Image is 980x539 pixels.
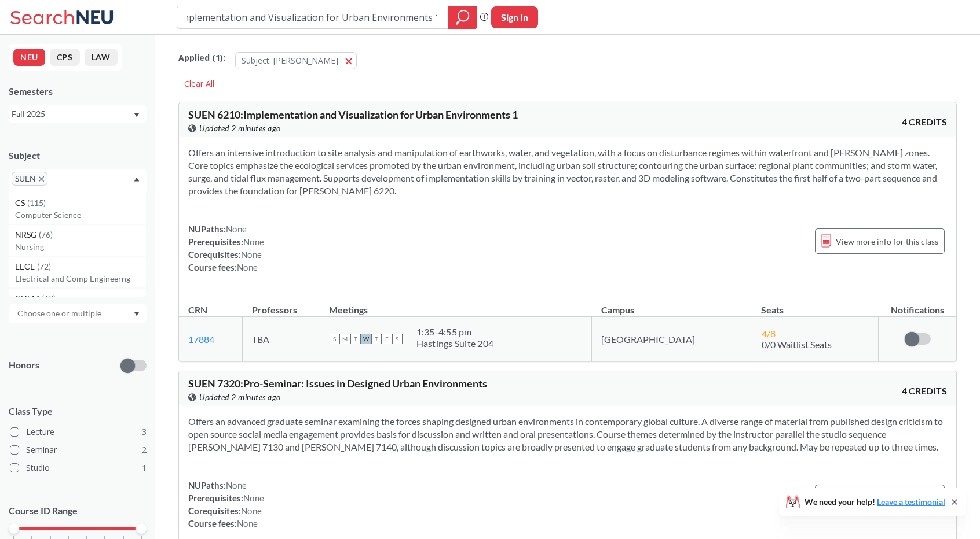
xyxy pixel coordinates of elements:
td: [GEOGRAPHIC_DATA] [592,317,752,361]
section: Offers an intensive introduction to site analysis and manipulation of earthworks, water, and vege... [188,146,947,197]
p: Honors [9,359,39,372]
span: Subject: [PERSON_NAME] [242,55,338,66]
span: S [392,334,403,344]
th: Campus [592,292,752,317]
span: 1 [142,462,147,474]
span: 4 / 8 [762,328,776,339]
span: Applied ( 1 ): [178,51,225,64]
span: None [226,480,247,490]
svg: Dropdown arrow [134,177,140,182]
section: Offers an advanced graduate seminar examining the forces shaping designed urban environments in c... [188,415,947,453]
span: None [237,262,258,272]
div: Clear All [178,75,220,93]
div: magnifying glass [448,6,477,29]
th: Seats [752,292,878,317]
label: Studio [10,460,147,475]
div: Subject [9,149,147,162]
p: Nursing [15,241,146,253]
span: T [350,334,361,344]
span: None [241,505,262,516]
span: CS [15,197,27,209]
span: SUENX to remove pill [12,172,47,186]
span: SUEN 6210 : Implementation and Visualization for Urban Environments 1 [188,108,518,121]
button: Subject: [PERSON_NAME] [235,52,357,69]
svg: Dropdown arrow [134,113,140,117]
p: Electrical and Comp Engineerng [15,273,146,285]
svg: X to remove pill [39,176,44,182]
span: Updated 2 minutes ago [199,391,281,404]
span: ( 69 ) [42,293,56,303]
th: Professors [243,292,320,317]
p: Course ID Range [9,504,147,518]
span: 2 [142,444,147,456]
span: None [243,493,264,503]
span: 0/0 Waitlist Seats [762,339,832,350]
svg: Dropdown arrow [134,312,140,316]
span: None [237,518,258,529]
span: S [330,334,340,344]
a: 17884 [188,334,214,345]
span: 3 [142,426,147,438]
span: None [241,249,262,260]
span: NRSG [15,228,39,241]
span: M [340,334,350,344]
div: Semesters [9,85,147,98]
div: Dropdown arrow [9,304,147,323]
label: Seminar [10,442,147,457]
input: Choose one or multiple [12,307,109,320]
button: LAW [85,49,118,66]
button: CPS [50,49,80,66]
label: Lecture [10,424,147,440]
span: CHEM [15,292,42,305]
p: Computer Science [15,209,146,221]
span: None [226,224,247,234]
span: T [371,334,382,344]
span: F [382,334,392,344]
input: Class, professor, course number, "phrase" [186,8,440,27]
td: TBA [243,317,320,361]
div: NUPaths: Prerequisites: Corequisites: Course fees: [188,479,264,530]
span: None [243,237,264,247]
button: Sign In [491,6,538,28]
span: View more info for this class [836,234,938,249]
div: 1:35 - 4:55 pm [416,326,494,338]
span: Updated 2 minutes ago [199,122,281,135]
svg: magnifying glass [456,9,470,25]
span: SUEN 7320 : Pro-Seminar: Issues in Designed Urban Environments [188,377,487,390]
div: Fall 2025 [12,108,133,120]
span: Class Type [9,405,147,418]
div: NUPaths: Prerequisites: Corequisites: Course fees: [188,223,264,274]
div: Fall 2025Dropdown arrow [9,105,147,123]
th: Notifications [879,292,956,317]
span: ( 76 ) [39,230,53,239]
span: 4 CREDITS [902,385,947,397]
span: EECE [15,260,37,273]
button: NEU [13,49,45,66]
th: Meetings [320,292,592,317]
span: ( 115 ) [27,198,46,208]
div: SUENX to remove pillDropdown arrowCS(115)Computer ScienceNRSG(76)NursingEECE(72)Electrical and Co... [9,169,147,193]
span: W [361,334,371,344]
a: Leave a testimonial [877,497,945,507]
span: 4 CREDITS [902,116,947,128]
div: Hastings Suite 204 [416,338,494,349]
div: CRN [188,304,207,316]
span: We need your help! [805,498,945,506]
span: ( 72 ) [37,261,51,271]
